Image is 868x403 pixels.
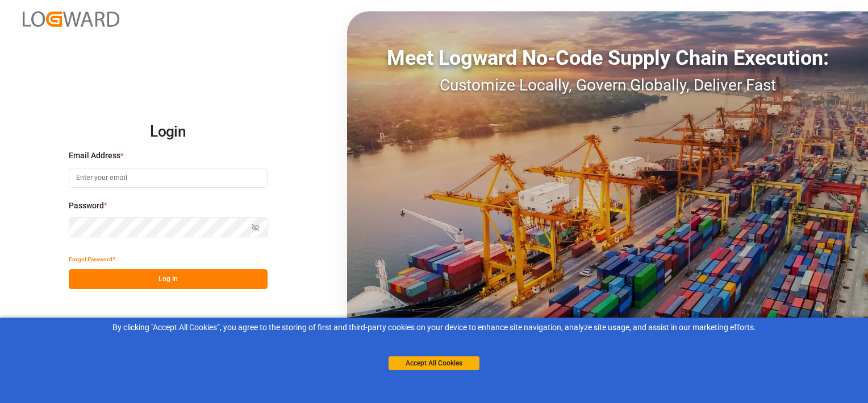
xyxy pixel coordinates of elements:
input: Enter your email [69,168,268,188]
h2: Login [69,114,268,150]
button: Accept All Cookies [389,356,479,370]
span: Password [69,200,104,212]
div: Customize Locally, Govern Globally, Deliver Fast [347,73,868,97]
span: Email Address [69,150,120,162]
div: By clicking "Accept All Cookies”, you agree to the storing of first and third-party cookies on yo... [8,322,860,334]
img: Logward_new_orange.png [23,11,119,27]
div: Meet Logward No-Code Supply Chain Execution: [347,43,868,73]
button: Forgot Password? [69,249,115,269]
button: Log In [69,269,268,289]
